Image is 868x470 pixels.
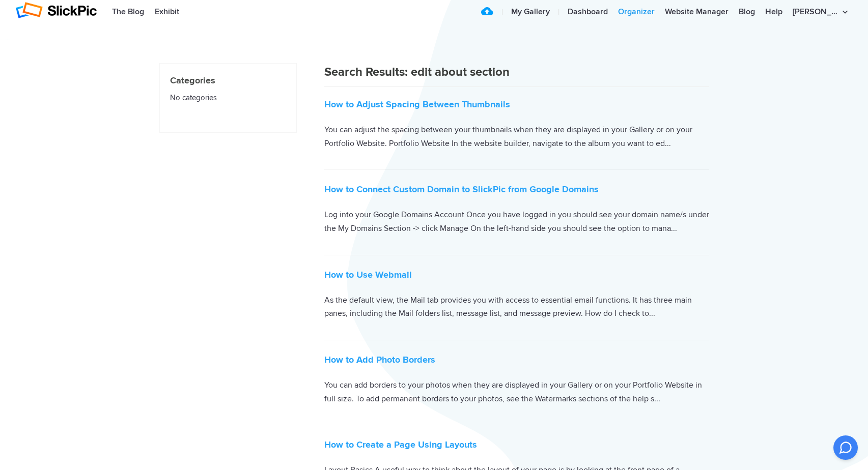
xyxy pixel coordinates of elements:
[324,439,477,450] a: How to Create a Page Using Layouts
[324,378,709,405] p: You can add borders to your photos when they are displayed in your Gallery or on your Portfolio W...
[324,208,709,235] p: Log into your Google Domains Account Once you have logged in you should see your domain name/s un...
[324,354,435,365] a: How to Add Photo Borders
[324,269,412,280] a: How to Use Webmail
[324,123,709,150] p: You can adjust the spacing between your thumbnails when they are displayed in your Gallery or on ...
[324,184,599,195] a: How to Connect Custom Domain to SlickPic from Google Domains
[170,87,286,107] li: No categories
[324,63,709,87] h1: Search Results: edit about section
[324,293,709,320] p: As the default view, the Mail tab provides you with access to essential email functions. It has t...
[324,99,510,110] a: How to Adjust Spacing Between Thumbnails
[170,74,286,87] h4: Categories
